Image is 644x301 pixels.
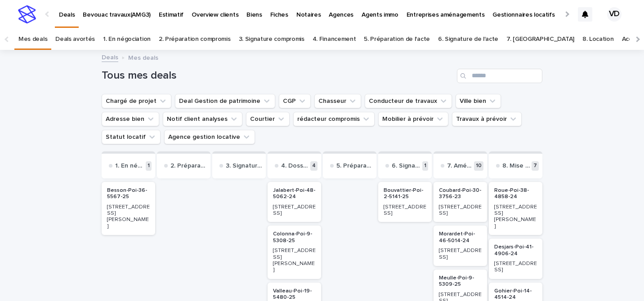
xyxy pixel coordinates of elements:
p: 1. En négociation [115,162,144,170]
a: 5. Préparation de l'acte [364,29,430,50]
a: Mes deals [18,29,47,50]
h1: Tous mes deals [102,69,453,82]
a: 2. Préparation compromis [159,29,231,50]
p: Besson-Poi-36-5567-25 [107,187,150,200]
a: Colonna-Poi-9-5308-25[STREET_ADDRESS][PERSON_NAME] [268,226,321,279]
a: Deals avortés [55,29,95,50]
a: Bouvattier-Poi-2-5141-25[STREET_ADDRESS] [378,182,432,222]
div: VD [607,7,622,22]
p: Coubard-Poi-30-3756-23 [439,187,482,200]
a: 7. [GEOGRAPHIC_DATA] [506,29,574,50]
p: 6. Signature de l'acte notarié [392,162,420,170]
button: Conducteur de travaux [365,94,452,108]
button: rédacteur compromis [293,112,375,126]
a: Coubard-Poi-30-3756-23[STREET_ADDRESS] [434,182,487,222]
p: [STREET_ADDRESS][PERSON_NAME] [273,248,316,274]
p: 4. Dossier de financement [281,162,309,170]
button: CGP [279,94,311,108]
button: Deal Gestion de patrimoine [175,94,275,108]
p: Gohier-Poi-14-4514-24 [494,288,537,301]
p: [STREET_ADDRESS] [273,204,316,217]
img: stacker-logo-s-only.png [18,5,36,23]
p: 1 [146,161,152,171]
a: 4. Financement [313,29,356,50]
p: 4 [310,161,318,171]
a: Morardet-Poi-46-5014-24[STREET_ADDRESS] [434,226,487,266]
p: Desjars-Poi-41-4906-24 [494,244,537,257]
p: 3. Signature compromis [226,162,262,170]
a: 1. En négociation [103,29,151,50]
button: Chasseur [314,94,361,108]
button: Statut locatif [102,130,161,144]
a: Desjars-Poi-41-4906-24[STREET_ADDRESS] [489,239,542,279]
p: Valleau-Poi-19-5480-25 [273,288,316,301]
p: Roue-Poi-38-4858-24 [494,187,537,200]
p: Morardet-Poi-46-5014-24 [439,231,482,244]
a: 8. Location [582,29,614,50]
a: Besson-Poi-36-5567-25[STREET_ADDRESS][PERSON_NAME] [102,182,155,235]
p: [STREET_ADDRESS][PERSON_NAME] [494,204,537,230]
p: [STREET_ADDRESS][PERSON_NAME] [107,204,150,230]
p: 7. Aménagements et travaux [447,162,472,170]
a: 3. Signature compromis [239,29,304,50]
p: 1 [422,161,428,171]
p: 7 [532,161,539,171]
a: 6. Signature de l'acte [438,29,498,50]
p: 5. Préparation de l'acte notarié [336,162,373,170]
p: 8. Mise en loc et gestion [502,162,530,170]
button: Adresse bien [102,112,159,126]
a: Roue-Poi-38-4858-24[STREET_ADDRESS][PERSON_NAME] [489,182,542,235]
p: 2. Préparation compromis [170,162,207,170]
button: Courtier [246,112,290,126]
p: [STREET_ADDRESS] [439,248,482,261]
p: 10 [474,161,483,171]
button: Travaux à prévoir [452,112,522,126]
p: [STREET_ADDRESS] [384,204,426,217]
p: Meulle-Poi-9-5309-25 [439,275,482,288]
button: Notif client analyses [163,112,242,126]
p: Mes deals [128,52,158,62]
p: Colonna-Poi-9-5308-25 [273,231,316,244]
p: Bouvattier-Poi-2-5141-25 [384,187,426,200]
button: Ville bien [456,94,501,108]
button: Chargé de projet [102,94,171,108]
button: Mobilier à prévoir [378,112,448,126]
a: Jalabert-Poi-48-5062-24[STREET_ADDRESS] [268,182,321,222]
input: Search [457,69,542,83]
p: Jalabert-Poi-48-5062-24 [273,187,316,200]
p: [STREET_ADDRESS] [494,261,537,274]
p: [STREET_ADDRESS] [439,204,482,217]
a: Deals [102,52,118,62]
button: Agence gestion locative [164,130,255,144]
